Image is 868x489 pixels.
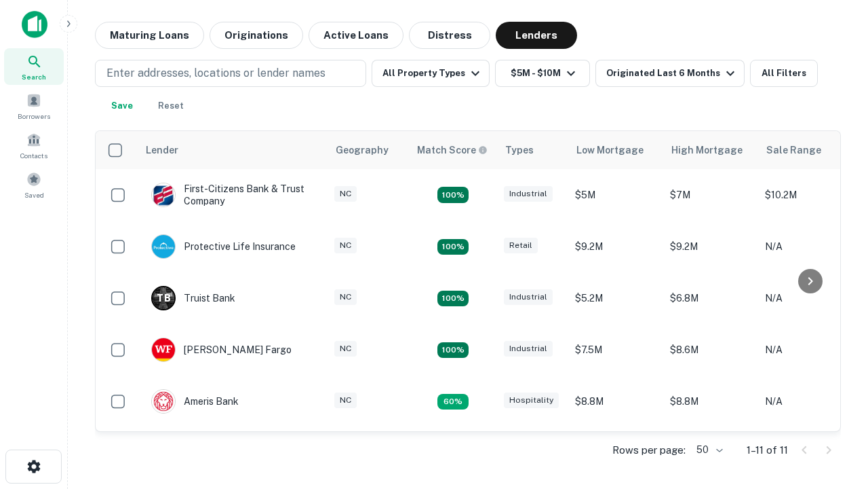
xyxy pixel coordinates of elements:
[663,324,758,376] td: $8.6M
[409,131,497,169] th: Capitalize uses an advanced AI algorithm to match your search with the best lender. The match sco...
[151,286,235,310] div: Truist Bank
[671,142,743,158] div: High Mortgage
[568,376,663,427] td: $8.8M
[4,166,64,203] a: Saved
[663,169,758,221] td: $7M
[334,341,357,357] div: NC
[437,239,469,255] div: Matching Properties: 2, hasApolloMatch: undefined
[766,142,821,158] div: Sale Range
[504,393,559,408] div: Hospitality
[18,111,50,122] span: Borrowers
[372,60,490,87] button: All Property Types
[22,71,46,82] span: Search
[568,169,663,221] td: $5M
[505,142,534,158] div: Types
[497,131,568,169] th: Types
[568,131,663,169] th: Low Mortgage
[334,186,357,202] div: NC
[495,60,590,87] button: $5M - $10M
[138,131,328,169] th: Lender
[309,22,403,49] button: Active Loans
[568,272,663,324] td: $5.2M
[151,183,314,207] div: First-citizens Bank & Trust Company
[568,324,663,376] td: $7.5M
[22,11,47,38] img: capitalize-icon.png
[496,22,577,49] button: Lenders
[146,142,178,158] div: Lender
[437,187,469,203] div: Matching Properties: 2, hasApolloMatch: undefined
[576,142,644,158] div: Low Mortgage
[663,376,758,427] td: $8.8M
[691,440,725,460] div: 50
[210,22,303,49] button: Originations
[334,289,357,305] div: NC
[100,92,144,120] button: Save your search to get updates of matches that match your search criteria.
[151,389,239,414] div: Ameris Bank
[504,238,538,253] div: Retail
[149,92,193,120] button: Reset
[595,60,745,87] button: Originated Last 6 Months
[106,65,325,81] p: Enter addresses, locations or lender names
[334,393,357,408] div: NC
[437,291,469,307] div: Matching Properties: 3, hasApolloMatch: undefined
[663,221,758,272] td: $9.2M
[417,143,488,158] div: Capitalize uses an advanced AI algorithm to match your search with the best lender. The match sco...
[504,341,553,357] div: Industrial
[437,394,469,410] div: Matching Properties: 1, hasApolloMatch: undefined
[504,289,553,305] div: Industrial
[750,60,818,87] button: All Filters
[20,150,47,161] span: Contacts
[606,65,738,81] div: Originated Last 6 Months
[437,342,469,359] div: Matching Properties: 2, hasApolloMatch: undefined
[157,291,170,306] p: T B
[663,131,758,169] th: High Mortgage
[504,186,553,202] div: Industrial
[328,131,409,169] th: Geography
[663,272,758,324] td: $6.8M
[747,442,788,458] p: 1–11 of 11
[152,390,175,413] img: picture
[612,442,686,458] p: Rows per page:
[4,48,64,85] a: Search
[334,238,357,253] div: NC
[4,127,64,164] a: Contacts
[409,22,490,49] button: Distress
[95,22,204,49] button: Maturing Loans
[152,235,175,258] img: picture
[151,234,296,259] div: Protective Life Insurance
[152,338,175,361] img: picture
[4,88,64,124] a: Borrowers
[152,183,175,206] img: picture
[336,142,389,158] div: Geography
[663,427,758,479] td: $9.2M
[568,221,663,272] td: $9.2M
[95,60,366,87] button: Enter addresses, locations or lender names
[800,337,868,402] iframe: Chat Widget
[151,338,292,362] div: [PERSON_NAME] Fargo
[24,189,44,200] span: Saved
[568,427,663,479] td: $9.2M
[417,143,485,158] h6: Match Score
